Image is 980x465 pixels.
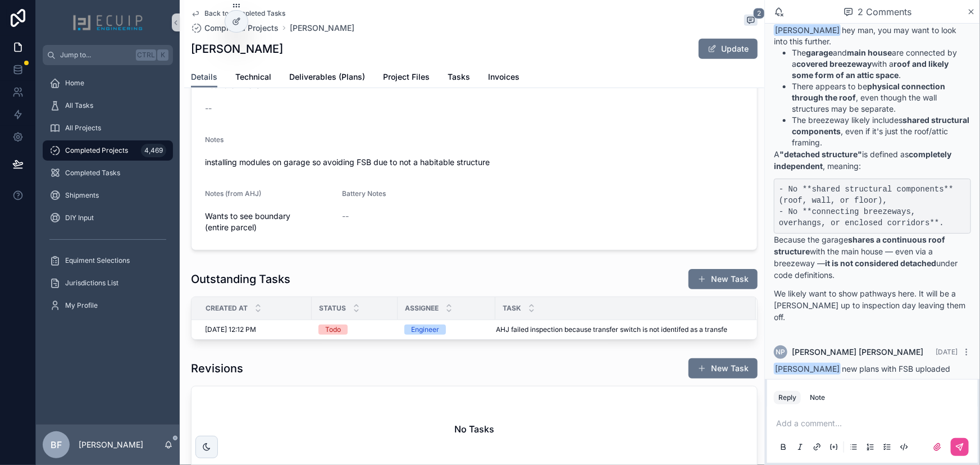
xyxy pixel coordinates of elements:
span: Jump to... [60,51,131,60]
span: Completed Tasks [65,168,120,177]
span: Wants to see boundary (entire parcel) [205,211,333,233]
strong: covered breezeway [796,59,872,69]
strong: garage [806,48,833,57]
div: Note [810,393,825,402]
a: Jurisdictions List [43,273,173,293]
button: 2 [744,15,758,28]
span: AHJ failed inspection because transfer switch is not identifed as a transfe [496,325,727,334]
span: [PERSON_NAME] [774,24,841,36]
a: Completed Projects [191,22,279,34]
a: Equiment Selections [43,250,173,271]
span: My Profile [65,301,98,310]
button: Note [805,391,829,404]
span: Completed Projects [204,22,279,34]
a: New Task [689,269,758,289]
span: new plans with FSB uploaded [774,364,950,373]
a: Deliverables (Plans) [289,67,365,89]
button: Jump to...CtrlK [43,45,173,65]
span: All Tasks [65,101,93,110]
span: Home [65,79,84,88]
a: Completed Tasks [43,163,173,183]
li: The and are connected by a with a . [792,47,971,81]
p: [PERSON_NAME] [79,439,143,450]
img: App logo [72,13,143,31]
span: Back to Completed Tasks [204,9,285,18]
span: Status [319,304,346,313]
span: Notes (from AHJ) [205,189,261,198]
strong: "detached structure" [780,149,862,159]
span: Project Files [383,71,430,83]
div: hey man, you may want to look into this further. [774,25,971,323]
pre: - No **shared structural components** (roof, wall, or floor), - No **connecting breezeways, overh... [774,179,971,234]
h2: No Tasks [454,422,494,436]
a: Back to Completed Tasks [191,9,285,18]
div: 4,469 [141,144,166,157]
span: 2 Comments [858,5,912,19]
button: New Task [689,358,758,379]
strong: shares a continuous roof structure [774,235,945,256]
span: [DATE] 12:12 PM [205,325,256,334]
a: Todo [318,325,391,335]
span: Equiment Selections [65,256,130,265]
li: The breezeway likely includes , even if it's just the roof/attic framing. [792,115,971,148]
span: All Projects [65,124,101,133]
span: Deliverables (Plans) [289,71,365,83]
div: Todo [325,325,341,335]
button: Update [699,39,758,59]
span: [PERSON_NAME] [PERSON_NAME] [792,347,923,358]
span: Jurisdictions List [65,279,118,288]
span: installing modules on garage so avoiding FSB due to not a habitable structure [205,157,744,168]
span: NP [776,348,786,357]
span: Technical [235,71,271,83]
span: BF [51,438,62,452]
a: All Tasks [43,95,173,116]
span: Ctrl [136,49,156,61]
a: Engineer [404,325,489,335]
span: 2 [753,8,765,19]
li: There appears to be , even though the wall structures may be separate. [792,81,971,115]
span: Created at [206,304,248,313]
a: AHJ failed inspection because transfer switch is not identifed as a transfe [496,325,742,334]
a: Home [43,73,173,93]
a: [PERSON_NAME] [290,22,354,34]
span: DIY Input [65,213,94,222]
span: Shipments [65,191,99,200]
span: Task [503,304,521,313]
a: Details [191,67,217,88]
h1: Revisions [191,361,243,376]
span: K [158,51,167,60]
a: Technical [235,67,271,89]
span: [DATE] [936,348,958,356]
div: Engineer [411,325,439,335]
span: [PERSON_NAME] [774,363,841,375]
p: A is defined as , meaning: [774,148,971,172]
span: Invoices [488,71,519,83]
p: We likely want to show pathways here. It will be a [PERSON_NAME] up to inspection day leaving the... [774,288,971,323]
span: -- [205,103,212,114]
span: Assignee [405,304,439,313]
button: Reply [774,391,801,404]
strong: main house [847,48,892,57]
strong: physical connection through the roof [792,81,945,102]
span: Tasks [448,71,470,83]
a: My Profile [43,295,173,316]
a: Completed Projects4,469 [43,140,173,161]
a: Tasks [448,67,470,89]
strong: it is not considered detached [825,258,936,268]
span: Completed Projects [65,146,128,155]
a: Project Files [383,67,430,89]
a: Invoices [488,67,519,89]
span: Battery Notes [342,189,386,198]
p: Because the garage with the main house — even via a breezeway — under code definitions. [774,234,971,281]
span: Details [191,71,217,83]
a: [DATE] 12:12 PM [205,325,305,334]
div: scrollable content [36,65,180,330]
span: -- [342,211,349,222]
a: DIY Input [43,208,173,228]
h1: [PERSON_NAME] [191,41,283,57]
span: Notes [205,135,224,144]
a: All Projects [43,118,173,138]
a: Shipments [43,185,173,206]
